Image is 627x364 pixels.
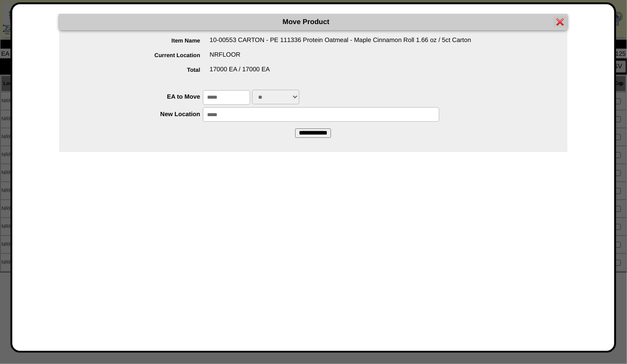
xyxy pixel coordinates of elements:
label: Current Location [78,52,210,59]
div: NRFLOOR [78,51,567,66]
div: Move Product [59,14,567,30]
div: 17000 EA / 17000 EA [78,66,567,80]
div: 10-00553 CARTON - PE 111336 Protein Oatmeal - Maple Cinnamon Roll 1.66 oz / 5ct Carton [78,36,567,51]
label: Total [78,67,210,73]
label: New Location [78,110,203,118]
label: Item Name [78,37,210,44]
img: error.gif [557,18,564,25]
label: EA to Move [78,93,203,100]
